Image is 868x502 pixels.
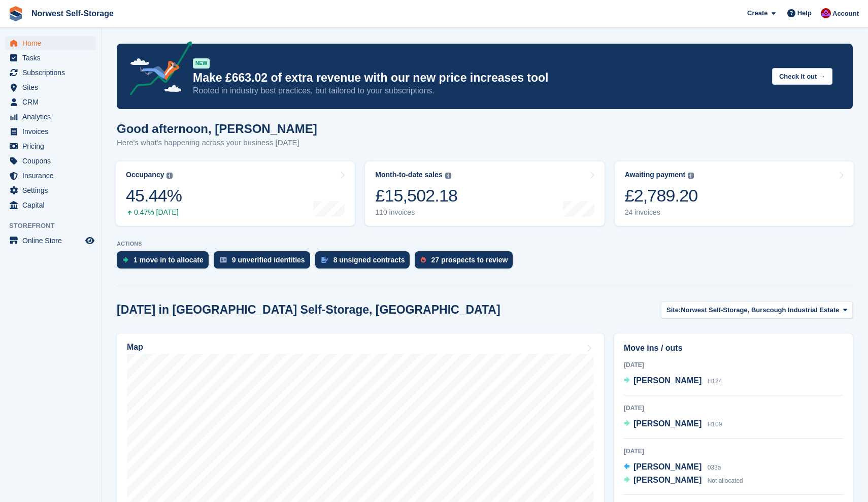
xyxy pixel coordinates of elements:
a: menu [5,169,96,183]
a: menu [5,124,96,139]
a: menu [5,198,96,212]
h1: Good afternoon, [PERSON_NAME] [117,122,317,136]
img: prospect-51fa495bee0391a8d652442698ab0144808aea92771e9ea1ae160a38d050c398.svg [421,257,426,263]
a: [PERSON_NAME] 033a [624,461,721,474]
a: menu [5,154,96,168]
span: Account [832,9,859,19]
span: Help [797,8,812,18]
p: Rooted in industry best practices, but tailored to your subscriptions. [193,85,764,96]
span: [PERSON_NAME] [633,462,702,471]
span: Coupons [22,154,83,168]
a: 1 move in to allocate [117,251,214,274]
a: Awaiting payment £2,789.20 24 invoices [615,161,854,226]
span: [PERSON_NAME] [633,476,702,484]
a: menu [5,80,96,94]
div: 1 move in to allocate [133,256,204,264]
div: [DATE] [624,360,843,370]
a: [PERSON_NAME] H124 [624,375,722,388]
div: 9 unverified identities [232,256,305,264]
h2: Map [127,343,143,352]
img: move_ins_to_allocate_icon-fdf77a2bb77ea45bf5b3d319d69a93e2d87916cf1d5bf7949dd705db3b84f3ca.svg [123,257,128,263]
a: Norwest Self-Storage [27,5,118,22]
span: Tasks [22,51,83,65]
img: Daniel Grensinger [821,8,831,18]
img: icon-info-grey-7440780725fd019a000dd9b08b2336e03edf1995a4989e88bcd33f0948082b44.svg [688,173,694,179]
div: Occupancy [126,171,164,179]
img: price-adjustments-announcement-icon-8257ccfd72463d97f412b2fc003d46551f7dbcb40ab6d574587a9cd5c0d94... [121,41,192,99]
a: menu [5,51,96,65]
div: 24 invoices [625,208,698,217]
span: Insurance [22,169,83,183]
button: Check it out → [772,68,832,85]
div: 0.47% [DATE] [126,208,182,217]
span: Capital [22,198,83,212]
p: Make £663.02 of extra revenue with our new price increases tool [193,71,764,85]
button: Site: Norwest Self-Storage, Burscough Industrial Estate [661,302,853,318]
div: 27 prospects to review [431,256,508,264]
a: menu [5,233,96,248]
a: 9 unverified identities [214,251,315,274]
div: NEW [193,58,210,69]
span: Pricing [22,139,83,153]
a: Occupancy 45.44% 0.47% [DATE] [116,161,355,226]
div: 8 unsigned contracts [333,256,405,264]
img: contract_signature_icon-13c848040528278c33f63329250d36e43548de30e8caae1d1a13099fd9432cc5.svg [321,257,328,263]
a: Month-to-date sales £15,502.18 110 invoices [365,161,604,226]
span: Home [22,36,83,50]
span: Not allocated [708,477,743,484]
span: Norwest Self-Storage, Burscough Industrial Estate [681,305,839,315]
p: Here's what's happening across your business [DATE] [117,137,317,149]
span: 033a [708,464,721,471]
div: £15,502.18 [375,185,457,206]
a: menu [5,95,96,109]
span: [PERSON_NAME] [633,376,702,385]
div: 110 invoices [375,208,457,217]
span: Create [747,8,767,18]
span: H124 [708,378,722,385]
img: icon-info-grey-7440780725fd019a000dd9b08b2336e03edf1995a4989e88bcd33f0948082b44.svg [445,173,451,179]
span: Subscriptions [22,65,83,80]
a: 8 unsigned contracts [315,251,415,274]
a: menu [5,36,96,50]
div: Month-to-date sales [375,171,442,179]
span: Site: [666,305,681,315]
div: £2,789.20 [625,185,698,206]
span: Storefront [9,221,101,231]
span: Invoices [22,124,83,139]
span: Online Store [22,233,83,248]
img: verify_identity-adf6edd0f0f0b5bbfe63781bf79b02c33cf7c696d77639b501bdc392416b5a36.svg [220,257,227,263]
p: ACTIONS [117,241,853,247]
a: [PERSON_NAME] H109 [624,418,722,431]
a: 27 prospects to review [415,251,518,274]
a: Preview store [84,235,96,247]
div: 45.44% [126,185,182,206]
h2: [DATE] in [GEOGRAPHIC_DATA] Self-Storage, [GEOGRAPHIC_DATA] [117,303,500,317]
span: Analytics [22,110,83,124]
a: [PERSON_NAME] Not allocated [624,474,743,487]
div: [DATE] [624,447,843,456]
span: CRM [22,95,83,109]
div: [DATE] [624,404,843,413]
span: [PERSON_NAME] [633,419,702,428]
div: Awaiting payment [625,171,686,179]
a: menu [5,183,96,197]
span: Settings [22,183,83,197]
img: icon-info-grey-7440780725fd019a000dd9b08b2336e03edf1995a4989e88bcd33f0948082b44.svg [166,173,173,179]
h2: Move ins / outs [624,342,843,354]
a: menu [5,110,96,124]
span: Sites [22,80,83,94]
a: menu [5,139,96,153]
a: menu [5,65,96,80]
span: H109 [708,421,722,428]
img: stora-icon-8386f47178a22dfd0bd8f6a31ec36ba5ce8667c1dd55bd0f319d3a0aa187defe.svg [8,6,23,21]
